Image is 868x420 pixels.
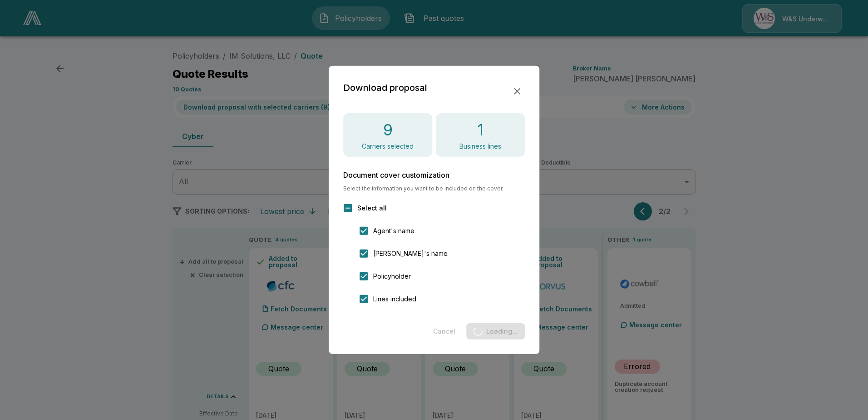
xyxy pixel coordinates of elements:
span: [PERSON_NAME]'s name [373,249,448,258]
h2: Download proposal [343,80,427,95]
p: Carriers selected [362,143,414,150]
h4: 1 [477,120,483,140]
p: Business lines [459,143,501,150]
span: Policyholder [373,271,411,281]
h4: 9 [383,120,393,140]
span: Agent's name [373,226,414,235]
span: Select the information you want to be included on the cover. [343,186,525,191]
span: Select all [357,203,387,213]
h6: Document cover customization [343,171,525,179]
span: Lines included [373,294,416,304]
